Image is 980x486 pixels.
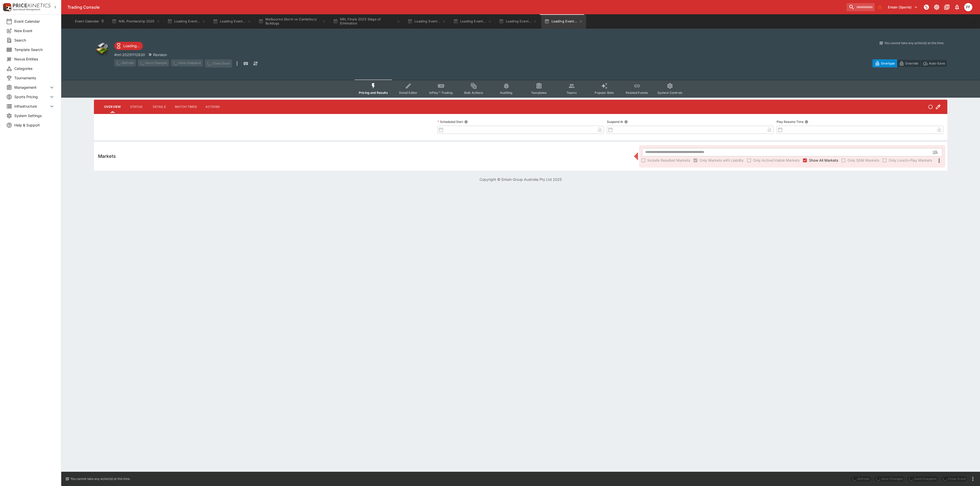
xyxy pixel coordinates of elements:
p: Play Resume Time [777,120,804,124]
p: Overtype [881,61,895,66]
span: Template Search [14,47,55,52]
button: No Bookmarks [876,3,884,11]
button: more [234,59,240,68]
button: Open [931,148,940,157]
p: Suspend At [607,120,623,124]
button: Melbourne Storm vs Canterbury Bulldogs [255,14,329,29]
img: PriceKinetics Logo [2,2,12,12]
button: Peter Fairgrieve [963,2,974,13]
button: more [970,476,976,482]
h5: Markets [98,153,116,159]
span: Show All Markets [809,158,838,163]
p: You cannot take any action(s) at this time. [70,477,130,481]
button: Status [125,101,148,113]
span: Only Live/In-Play Markets [889,158,932,163]
svg: More [936,158,942,164]
p: Loading... [123,43,140,48]
div: Trading Console [67,5,844,10]
button: Actions [201,101,224,113]
button: Select Tenant [885,3,921,11]
span: Related Events [626,91,648,95]
div: Peter Fairgrieve [964,3,972,11]
span: Search [14,37,55,43]
button: Loading Event... [496,14,541,29]
span: Sports Pricing [14,94,49,99]
button: Notifications [952,3,962,12]
span: Only Active/Visible Markets [753,158,800,163]
button: Loading Event... [450,14,495,29]
span: Categories [14,66,55,71]
span: Only Markets with Liability [700,158,744,163]
p: Copyright © Entain Group Australia Pty Ltd 2025 [61,177,980,182]
p: Auto-Save [929,61,945,66]
span: Popular Bets [595,91,614,95]
span: Event Calendar [14,19,55,24]
button: Scheduled Start [464,120,468,124]
button: Loading Event... [164,14,209,29]
button: Event Calendar [72,14,108,29]
button: Loading Event... [210,14,254,29]
button: Loading Event... [541,14,586,29]
button: NRL Premiership 2025 [109,14,163,29]
span: InPlay™ Trading [429,91,453,95]
p: Scheduled Start [437,120,463,124]
span: Nexus Entities [14,56,55,62]
p: Revision [153,52,167,57]
span: Only SGM Markets [848,158,879,163]
span: Pricing and Results [359,91,388,95]
button: Documentation [942,3,951,12]
p: Copy To Clipboard [114,52,145,57]
span: Templates [531,91,547,95]
button: Match Times [171,101,201,113]
span: Auditing [500,91,512,95]
img: PriceKinetics [13,4,51,7]
button: Details [148,101,171,113]
button: Auto-Save [921,59,947,67]
div: Event type filters [355,80,687,98]
span: System Controls [657,91,682,95]
button: NOT Connected to PK [922,3,931,12]
p: You cannot take any action(s) at this time. [884,41,944,45]
span: Infrastructure [14,104,49,109]
span: Bulk Actions [464,91,483,95]
span: New Event [14,28,55,33]
span: Teams [567,91,577,95]
span: Detail Editor [399,91,417,95]
span: Management [14,85,49,90]
button: Toggle light/dark mode [932,3,941,12]
img: other.png [94,41,110,57]
span: Tournaments [14,75,55,81]
button: Suspend At [624,120,628,124]
button: Loading Event... [405,14,449,29]
input: search [847,3,875,11]
button: Overtype [873,59,897,67]
span: Help & Support [14,122,55,128]
span: System Settings [14,113,55,118]
button: NRL Finals 2025 Stage of Elimination [330,14,403,29]
button: Override [897,59,921,67]
img: Sportsbook Management [13,8,40,11]
p: Override [905,61,918,66]
button: Overview [100,101,125,113]
span: Include Resulted Markets [647,158,690,163]
div: Start From [873,59,947,67]
button: Play Resume Time [805,120,808,124]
